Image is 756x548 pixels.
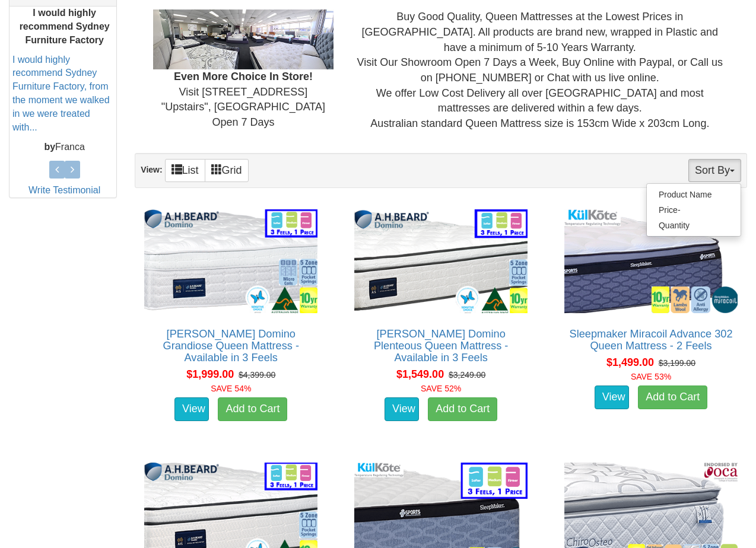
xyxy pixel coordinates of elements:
[385,397,419,421] a: View
[141,165,162,174] strong: View:
[12,54,110,132] a: I would highly recommend Sydney Furniture Factory, from the moment we walked in we were treated w...
[396,368,444,380] span: $1,549.00
[561,206,741,316] img: Sleepmaker Miracoil Advance 302 Queen Mattress - 2 Feels
[28,185,100,195] a: Write Testimonial
[595,385,629,409] a: View
[186,368,234,380] span: $1,999.00
[647,187,741,202] a: Product Name
[218,397,287,421] a: Add to Cart
[631,372,671,381] font: SAVE 53%
[421,384,461,393] font: SAVE 52%
[20,8,110,45] b: I would highly recommend Sydney Furniture Factory
[428,397,497,421] a: Add to Cart
[647,202,741,218] a: Price-
[570,328,733,352] a: Sleepmaker Miracoil Advance 302 Queen Mattress - 2 Feels
[44,141,55,151] b: by
[449,370,485,380] del: $3,249.00
[688,159,741,182] button: Sort By
[342,9,738,132] div: Buy Good Quality, Queen Mattresses at the Lowest Prices in [GEOGRAPHIC_DATA]. All products are br...
[163,328,299,364] a: [PERSON_NAME] Domino Grandiose Queen Mattress - Available in 3 Feels
[638,385,707,409] a: Add to Cart
[153,9,333,69] img: Showroom
[606,356,654,368] span: $1,499.00
[174,397,209,421] a: View
[165,159,205,182] a: List
[211,384,251,393] font: SAVE 54%
[239,370,275,380] del: $4,399.00
[141,206,320,316] img: A.H Beard Domino Grandiose Queen Mattress - Available in 3 Feels
[144,9,342,130] div: Visit [STREET_ADDRESS] "Upstairs", [GEOGRAPHIC_DATA] Open 7 Days
[205,159,249,182] a: Grid
[174,71,313,82] b: Even More Choice In Store!
[12,140,116,154] p: Franca
[647,218,741,233] a: Quantity
[659,358,695,368] del: $3,199.00
[351,206,531,316] img: A.H Beard Domino Plenteous Queen Mattress - Available in 3 Feels
[374,328,508,364] a: [PERSON_NAME] Domino Plenteous Queen Mattress - Available in 3 Feels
